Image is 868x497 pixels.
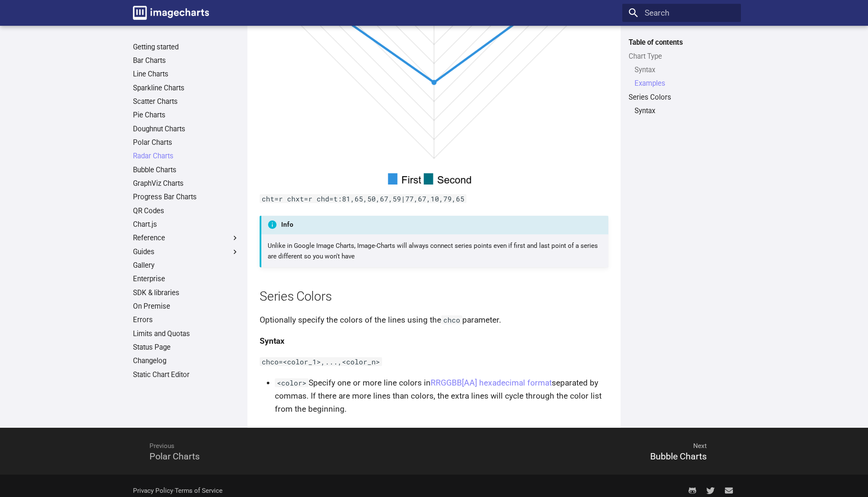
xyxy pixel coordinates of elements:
a: Gallery [133,261,239,270]
h2: Series Colors [260,288,608,305]
a: Syntax [635,106,735,116]
p: Unlike in Google Image Charts, Image-Charts will always connect series points even if first and l... [268,241,602,261]
code: chco [441,315,462,324]
code: chco=<color_1>,...,<color_n> [260,357,382,366]
code: <color> [275,378,309,387]
label: Guides [133,247,239,257]
a: Static Chart Editor [133,370,239,380]
a: On Premise [133,302,239,311]
a: Bar Charts [133,56,239,65]
label: Reference [133,234,239,243]
a: Chart.js [133,220,239,229]
h4: Syntax [260,335,608,348]
a: Doughnut Charts [133,125,239,134]
a: Image-Charts documentation [129,2,213,24]
a: Bubble Charts [133,166,239,175]
a: Pie Charts [133,111,239,120]
a: Status Page [133,343,239,352]
li: Specify one or more line colors in separated by commas. If there are more lines than colors, the ... [275,377,608,416]
a: Progress Bar Charts [133,193,239,202]
a: Getting started [133,43,239,52]
input: Search [622,4,741,22]
a: QR Codes [133,206,239,216]
a: Polar Charts [133,138,239,147]
a: Scatter Charts [133,97,239,106]
a: Chart Type [629,52,735,61]
nav: Series Colors [629,106,735,116]
a: Line Charts [133,70,239,79]
span: Next [434,434,717,459]
a: SDK & libraries [133,288,239,298]
img: logo [133,6,209,20]
nav: Table of contents [622,38,741,115]
a: Terms of Service [175,487,222,494]
a: Limits and Quotas [133,329,239,339]
a: GraphViz Charts [133,179,239,188]
p: Optionally specify the colors of the lines using the parameter. [260,314,608,327]
a: Privacy Policy [133,487,173,494]
span: Polar Charts [149,451,200,462]
code: cht=r chxt=r chd=t:81,65,50,67,59|77,67,10,79,65 [260,194,467,203]
a: Radar Charts [133,152,239,161]
a: Series Colors [629,93,735,102]
a: Syntax [635,65,735,75]
nav: Chart Type [629,65,735,88]
a: Enterprise [133,274,239,284]
a: Examples [635,79,735,88]
a: Errors [133,315,239,325]
a: RRGGBB[AA] hexadecimal format [431,378,552,388]
a: Changelog [133,356,239,366]
span: Previous [139,434,422,459]
p: Info [259,216,608,234]
label: Table of contents [622,38,741,47]
a: NextBubble Charts [434,430,741,473]
a: Sparkline Charts [133,84,239,93]
span: Bubble Charts [650,451,707,462]
a: PreviousPolar Charts [127,430,434,473]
